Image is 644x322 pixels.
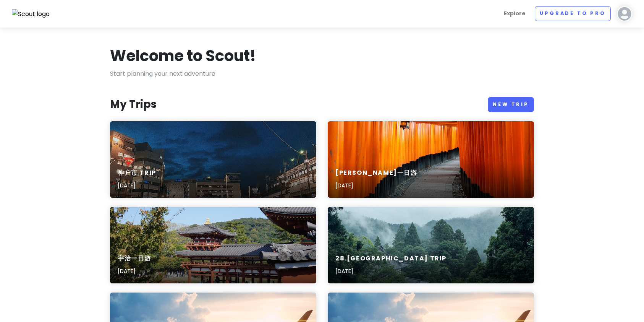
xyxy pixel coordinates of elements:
p: [DATE] [335,267,447,275]
p: [DATE] [335,181,417,190]
h6: 28.[GEOGRAPHIC_DATA] Trip [335,255,447,263]
a: people walking on sidewalk near buildings during night time神户市 Trip[DATE] [110,121,316,198]
a: Explore [501,6,529,21]
img: Scout logo [12,9,50,19]
p: [DATE] [118,267,151,275]
p: [DATE] [118,181,156,190]
h1: Welcome to Scout! [110,46,256,66]
h6: 神户市 Trip [118,169,156,177]
a: gray roofed temple surrounded by trees28.[GEOGRAPHIC_DATA] Trip[DATE] [328,207,534,283]
h6: [PERSON_NAME]一日游 [335,169,417,177]
h3: My Trips [110,98,157,111]
p: Start planning your next adventure [110,69,534,79]
a: A building with a pond in front of it宇治一日游[DATE] [110,207,316,283]
h6: 宇治一日游 [118,255,151,263]
a: 10000 gates[PERSON_NAME]一日游[DATE] [328,121,534,198]
img: User profile [617,6,632,21]
a: Upgrade to Pro [535,6,611,21]
a: New Trip [488,97,534,112]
